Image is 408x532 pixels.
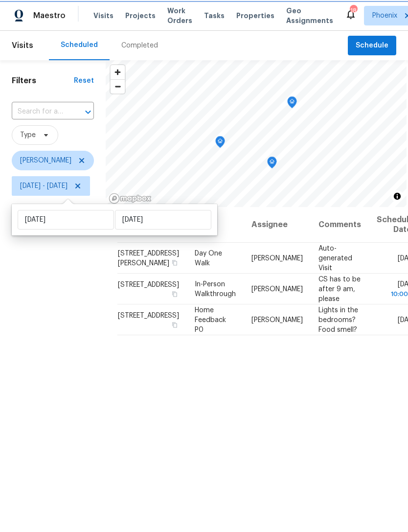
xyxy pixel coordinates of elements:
[286,6,333,25] span: Geo Assignments
[121,41,158,50] div: Completed
[118,312,179,319] span: [STREET_ADDRESS]
[318,245,352,271] span: Auto-generated Visit
[204,12,225,19] span: Tasks
[350,6,357,16] div: 18
[251,254,303,261] span: [PERSON_NAME]
[111,65,125,79] button: Zoom in
[236,11,274,21] span: Properties
[318,276,361,302] span: CS has to be after 9 am, please
[244,207,311,243] th: Assignee
[394,191,400,202] span: Toggle attribution
[93,11,113,21] span: Visits
[74,76,94,86] div: Reset
[251,316,303,323] span: [PERSON_NAME]
[12,104,67,119] input: Search for an address...
[20,181,68,191] span: [DATE] - [DATE]
[18,210,114,230] input: Start date
[311,207,369,243] th: Comments
[106,60,407,207] canvas: Map
[267,157,277,172] div: Map marker
[81,105,95,119] button: Open
[12,35,33,56] span: Visits
[61,40,98,50] div: Scheduled
[115,210,211,230] input: End date
[33,11,66,21] span: Maestro
[195,250,222,266] span: Day One Walk
[167,6,192,25] span: Work Orders
[372,11,397,21] span: Phoenix
[125,11,156,21] span: Projects
[20,156,71,165] span: [PERSON_NAME]
[356,40,388,52] span: Schedule
[348,36,396,56] button: Schedule
[118,250,179,266] span: [STREET_ADDRESS][PERSON_NAME]
[195,306,226,333] span: Home Feedback P0
[170,320,179,329] button: Copy Address
[215,136,225,151] div: Map marker
[251,285,303,292] span: [PERSON_NAME]
[391,190,403,202] button: Toggle attribution
[118,281,179,288] span: [STREET_ADDRESS]
[20,130,36,140] span: Type
[12,76,74,86] h1: Filters
[170,289,179,298] button: Copy Address
[111,79,125,93] button: Zoom out
[287,96,297,112] div: Map marker
[170,258,179,267] button: Copy Address
[318,306,358,333] span: Lights in the bedrooms? Food smell?
[111,80,125,93] span: Zoom out
[109,193,152,204] a: Mapbox homepage
[195,280,236,297] span: In-Person Walkthrough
